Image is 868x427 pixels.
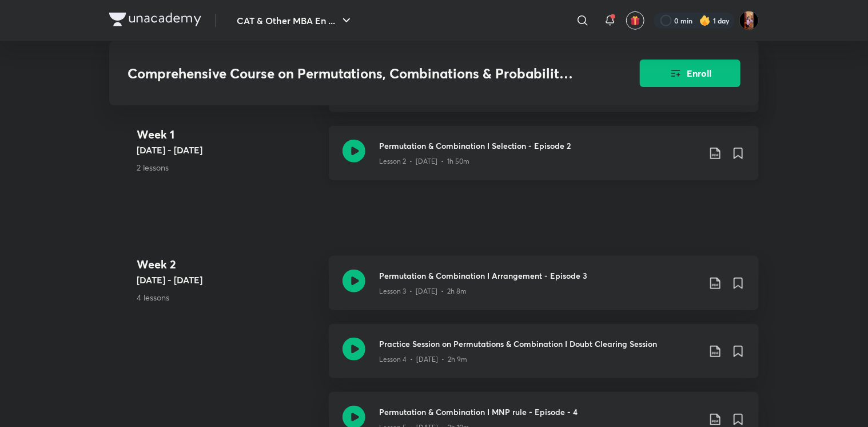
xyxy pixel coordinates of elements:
h3: Permutation & Combination I Selection - Episode 2 [379,140,699,152]
button: Enroll [640,60,740,87]
p: 4 lessons [137,291,320,303]
h3: Permutation & Combination I MNP rule - Episode - 4 [379,406,699,418]
h3: Comprehensive Course on Permutations, Combinations & Probability for CAT 2023 [128,65,575,82]
p: Lesson 2 • [DATE] • 1h 50m [379,156,469,167]
img: avatar [630,15,640,26]
button: avatar [626,11,644,30]
img: streak [699,15,711,26]
img: Aayushi Kumari [739,11,759,30]
button: CAT & Other MBA En ... [230,9,360,32]
h5: [DATE] - [DATE] [137,143,320,157]
a: Permutation & Combination I Arrangement - Episode 3Lesson 3 • [DATE] • 2h 8m [329,256,759,324]
p: 2 lessons [137,161,320,173]
h3: Permutation & Combination I Arrangement - Episode 3 [379,270,699,282]
h3: Practice Session on Permutations & Combination I Doubt Clearing Session [379,338,699,350]
img: Company Logo [109,13,201,26]
a: Permutation & Combination I Selection - Episode 2Lesson 2 • [DATE] • 1h 50m [329,126,759,194]
h4: Week 1 [137,126,320,143]
p: Lesson 4 • [DATE] • 2h 9m [379,354,467,365]
a: Company Logo [109,13,201,29]
h5: [DATE] - [DATE] [137,273,320,287]
a: Practice Session on Permutations & Combination I Doubt Clearing SessionLesson 4 • [DATE] • 2h 9m [329,324,759,392]
h4: Week 2 [137,256,320,273]
p: Lesson 3 • [DATE] • 2h 8m [379,286,467,296]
